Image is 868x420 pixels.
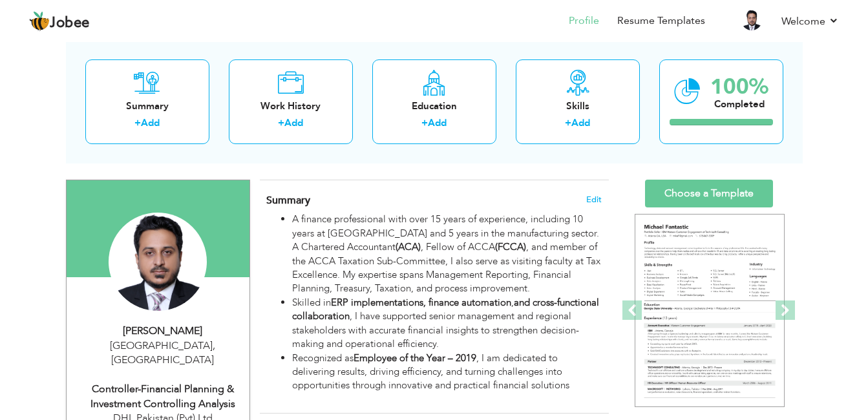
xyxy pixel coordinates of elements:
[354,352,476,364] strong: Employee of the Year – 2019
[292,296,599,322] strong: and cross-functional collaboration
[292,296,601,352] li: Skilled in , , I have supported senior management and regional stakeholders with accurate financi...
[278,116,284,130] label: +
[571,116,590,129] a: Add
[421,116,428,130] label: +
[292,352,601,393] li: Recognized as , I am dedicated to delivering results, driving efficiency, and turning challenges ...
[50,16,90,30] span: Jobee
[331,296,511,309] strong: ERP implementations, finance automation
[617,14,705,28] a: Resume Templates
[710,76,768,98] div: 100%
[284,116,303,129] a: Add
[710,98,768,111] div: Completed
[239,100,343,113] div: Work History
[586,195,602,204] span: Edit
[76,324,249,339] div: [PERSON_NAME]
[76,382,249,412] div: Controller-Financial Planning & Investment Controlling Analysis
[29,11,50,32] img: jobee.io
[396,240,421,253] strong: (ACA)
[383,100,486,113] div: Education
[569,14,599,28] a: Profile
[141,116,160,129] a: Add
[781,14,839,29] a: Welcome
[109,213,207,311] img: MUHAMMAD AYAZ KHAN
[645,180,773,207] a: Choose a Template
[96,100,199,113] div: Summary
[266,194,601,207] h4: Adding a summary is a quick and easy way to highlight your experience and interests.
[292,213,601,296] li: A finance professional with over 15 years of experience, including 10 years at [GEOGRAPHIC_DATA] ...
[134,116,141,130] label: +
[565,116,571,130] label: +
[29,11,90,32] a: Jobee
[76,339,249,368] div: [GEOGRAPHIC_DATA] [GEOGRAPHIC_DATA]
[741,10,762,30] img: Profile Img
[495,240,526,253] strong: (FCCA)
[526,100,630,113] div: Skills
[266,193,310,207] span: Summary
[428,116,447,129] a: Add
[213,339,215,353] span: ,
